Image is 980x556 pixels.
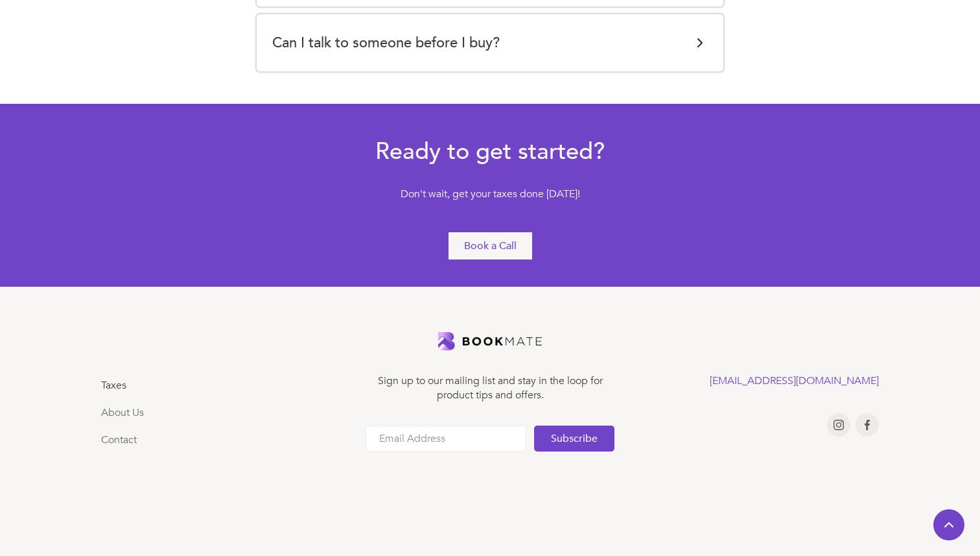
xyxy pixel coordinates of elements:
[326,187,654,208] div: Don't wait, get your taxes done [DATE]!
[272,30,500,56] h5: Can I talk to someone before I buy?
[326,136,654,167] h3: Ready to get started?
[710,374,879,388] a: [EMAIL_ADDRESS][DOMAIN_NAME]
[366,426,526,452] input: Email Address
[366,426,614,452] form: Email Form
[366,374,614,402] div: Sign up to our mailing list and stay in the loop for product tips and offers.
[447,231,533,261] a: Book a Call
[101,433,137,447] a: Contact
[101,405,144,420] a: About Us
[534,426,614,452] input: Subscribe
[464,239,517,253] div: Book a Call
[101,378,126,393] a: Taxes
